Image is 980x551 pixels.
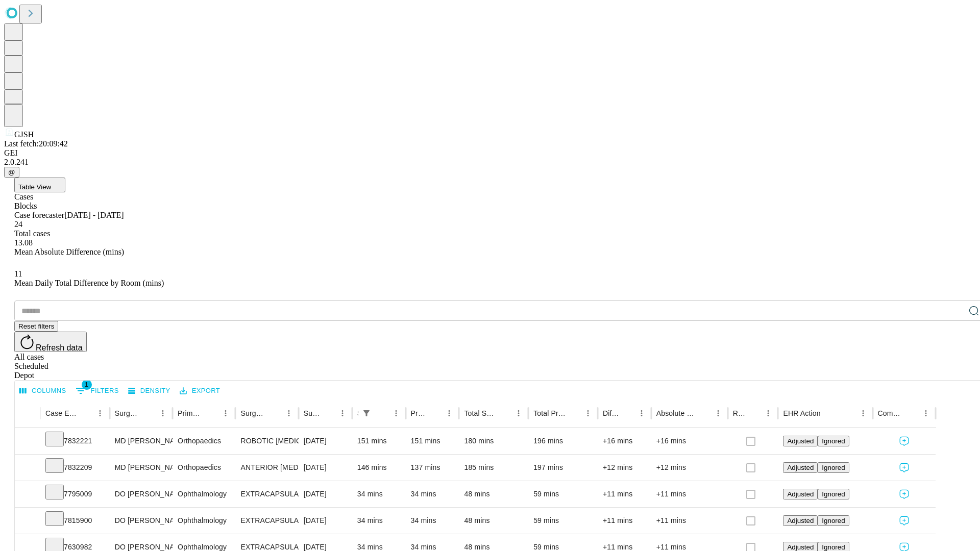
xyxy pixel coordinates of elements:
[14,229,50,238] span: Total cases
[240,455,293,481] div: ANTERIOR [MEDICAL_DATA] TOTAL HIP
[115,455,167,481] div: MD [PERSON_NAME] [PERSON_NAME]
[442,406,456,420] button: Menu
[8,168,15,176] span: @
[357,409,358,417] div: Scheduled In Room Duration
[4,148,976,158] div: GEI
[603,455,646,481] div: +12 mins
[14,247,124,256] span: Mean Absolute Difference (mins)
[45,409,78,417] div: Case Epic Id
[178,428,230,454] div: Orthopaedics
[818,436,849,446] button: Ignored
[919,406,933,420] button: Menu
[464,508,523,534] div: 48 mins
[126,383,173,399] button: Density
[904,406,919,420] button: Sort
[178,481,230,507] div: Ophthalmology
[45,508,105,534] div: 7815900
[156,406,170,420] button: Menu
[18,183,51,191] span: Table View
[464,455,523,481] div: 185 mins
[115,481,167,507] div: DO [PERSON_NAME]
[240,481,293,507] div: EXTRACAPSULAR CATARACT REMOVAL WITH [MEDICAL_DATA]
[656,409,696,417] div: Absolute Difference
[656,428,723,454] div: +16 mins
[14,220,22,229] span: 24
[464,409,496,417] div: Total Scheduled Duration
[818,489,849,499] button: Ignored
[603,481,646,507] div: +11 mins
[82,380,92,390] span: 1
[115,409,140,417] div: Surgeon Name
[464,481,523,507] div: 48 mins
[17,383,69,399] button: Select columns
[18,322,54,330] span: Reset filters
[4,158,976,167] div: 2.0.241
[240,409,266,417] div: Surgery Name
[464,428,523,454] div: 180 mins
[656,508,723,534] div: +11 mins
[783,462,818,473] button: Adjusted
[818,515,849,526] button: Ignored
[141,406,156,420] button: Sort
[603,428,646,454] div: +16 mins
[14,321,58,332] button: Reset filters
[787,517,814,524] span: Adjusted
[20,512,35,530] button: Expand
[787,437,814,445] span: Adjusted
[178,455,230,481] div: Orthopaedics
[603,409,619,417] div: Difference
[822,517,845,524] span: Ignored
[79,406,93,420] button: Sort
[511,406,526,420] button: Menu
[428,406,442,420] button: Sort
[497,406,511,420] button: Sort
[178,508,230,534] div: Ophthalmology
[533,508,593,534] div: 59 mins
[177,383,223,399] button: Export
[115,508,167,534] div: DO [PERSON_NAME]
[357,508,401,534] div: 34 mins
[14,238,33,247] span: 13.08
[856,406,870,420] button: Menu
[14,279,164,287] span: Mean Daily Total Difference by Room (mins)
[787,464,814,471] span: Adjusted
[304,428,347,454] div: [DATE]
[822,437,845,445] span: Ignored
[878,409,903,417] div: Comments
[267,406,282,420] button: Sort
[4,139,68,148] span: Last fetch: 20:09:42
[45,481,105,507] div: 7795009
[20,433,35,450] button: Expand
[240,508,293,534] div: EXTRACAPSULAR CATARACT REMOVAL WITH [MEDICAL_DATA]
[822,464,845,471] span: Ignored
[411,508,454,534] div: 34 mins
[411,455,454,481] div: 137 mins
[282,406,296,420] button: Menu
[733,409,746,417] div: Resolved in EHR
[656,481,723,507] div: +11 mins
[20,459,35,477] button: Expand
[783,489,818,499] button: Adjusted
[711,406,725,420] button: Menu
[533,428,593,454] div: 196 mins
[375,406,389,420] button: Sort
[178,409,203,417] div: Primary Service
[357,428,401,454] div: 151 mins
[115,428,167,454] div: MD [PERSON_NAME] [PERSON_NAME]
[783,409,820,417] div: EHR Action
[45,428,105,454] div: 7832221
[357,481,401,507] div: 34 mins
[218,406,233,420] button: Menu
[73,383,121,399] button: Show filters
[14,332,87,352] button: Refresh data
[818,462,849,473] button: Ignored
[822,406,836,420] button: Sort
[304,481,347,507] div: [DATE]
[359,406,374,420] button: Show filters
[204,406,218,420] button: Sort
[357,455,401,481] div: 146 mins
[567,406,581,420] button: Sort
[93,406,107,420] button: Menu
[14,269,22,278] span: 11
[14,211,64,219] span: Case forecaster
